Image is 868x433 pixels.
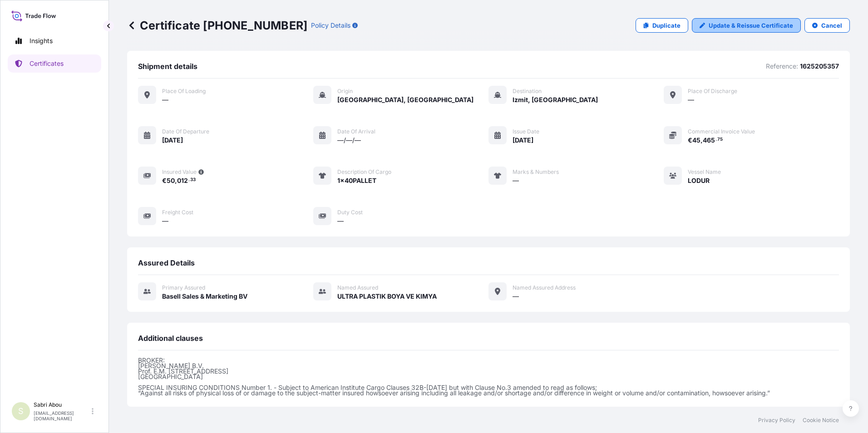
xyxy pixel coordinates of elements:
span: Description of cargo [337,168,391,176]
p: BROKER: [PERSON_NAME] B.V. Prof. E.M. [STREET_ADDRESS] [GEOGRAPHIC_DATA] SPECIAL INSURING CONDITI... [138,358,839,396]
span: Duty Cost [337,209,363,216]
span: Commercial Invoice Value [688,128,755,135]
span: 45 [692,137,700,143]
span: — [513,292,519,301]
span: Izmit, [GEOGRAPHIC_DATA] [513,95,598,104]
span: [GEOGRAPHIC_DATA], [GEOGRAPHIC_DATA] [337,95,473,104]
a: Duplicate [636,18,688,33]
span: S [18,407,24,416]
span: 33 [190,178,196,182]
span: Named Assured Address [513,284,576,291]
span: Insured Value [162,168,197,176]
span: Date of departure [162,128,209,135]
span: Shipment details [138,62,197,71]
a: Privacy Policy [758,417,795,424]
span: Issue Date [513,128,539,135]
a: Certificates [8,54,101,73]
span: Primary assured [162,284,205,291]
p: Sabri Abou [34,401,90,408]
p: Policy Details [311,21,350,30]
span: — [337,216,344,226]
span: 465 [703,137,715,143]
span: . [715,138,717,141]
span: Destination [513,88,542,95]
span: . [188,178,190,182]
p: Update & Reissue Certificate [709,21,793,30]
span: Date of arrival [337,128,375,135]
a: Insights [8,32,101,50]
span: 50 [167,177,175,184]
p: Cancel [821,21,842,30]
p: Duplicate [652,21,681,30]
span: Freight Cost [162,209,193,216]
span: Origin [337,88,353,95]
p: Certificates [30,59,64,68]
span: Marks & Numbers [513,168,559,176]
span: Basell Sales & Marketing BV [162,292,247,301]
span: 012 [177,177,188,184]
span: [DATE] [162,136,183,145]
span: — [162,95,168,104]
span: —/—/— [337,136,361,145]
span: — [162,216,168,226]
span: € [688,137,692,143]
span: ULTRA PLASTIK BOYA VE KIMYA [337,292,437,301]
span: — [688,95,694,104]
span: Vessel Name [688,168,721,176]
p: Certificate [PHONE_NUMBER] [127,18,307,33]
p: [EMAIL_ADDRESS][DOMAIN_NAME] [34,410,90,421]
span: € [162,177,167,184]
span: , [700,137,703,143]
p: Insights [30,36,53,45]
span: [DATE] [513,136,533,145]
span: Place of discharge [688,88,737,95]
span: 1x40PALLET [337,176,376,185]
span: , [175,177,177,184]
span: Additional clauses [138,334,203,343]
span: LODUR [688,176,710,185]
span: Named Assured [337,284,378,291]
a: Cookie Notice [803,417,839,424]
span: — [513,176,519,185]
button: Cancel [804,18,850,33]
p: Reference: [766,62,798,71]
p: 1625205357 [800,62,839,71]
span: Assured Details [138,258,195,267]
span: Place of Loading [162,88,206,95]
a: Update & Reissue Certificate [692,18,801,33]
span: 75 [717,138,723,141]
